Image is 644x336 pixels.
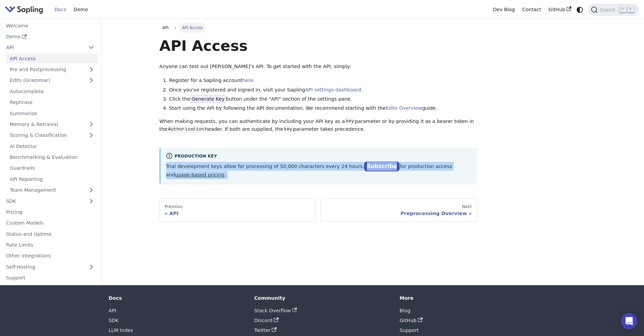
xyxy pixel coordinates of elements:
[190,95,226,103] span: Generate Key
[169,104,477,112] li: Start using the API by following the API documentation. We recommend starting with the guide.
[254,308,297,313] a: Stack Overflow
[2,229,98,239] a: Status and Uptime
[159,198,477,222] nav: Docs pages
[6,86,98,96] a: Autocomplete
[326,204,472,209] div: Next
[85,196,98,206] button: Expand sidebar category 'SDK'
[2,43,85,52] a: API
[85,43,98,52] button: Collapse sidebar category 'API'
[598,7,619,13] span: Search
[6,130,98,140] a: Scoring & Classification
[109,308,116,313] a: API
[169,86,477,94] li: Once you've registered and signed in, visit your Sapling .
[400,308,410,313] a: Blog
[575,5,585,15] button: Switch between dark and light mode (currently system mode)
[2,196,85,206] a: SDK
[6,163,98,173] a: Guardrails
[6,120,98,129] a: Memory & Retrieval
[242,78,253,83] a: here
[175,172,224,177] a: usage-based pricing
[619,6,626,13] kbd: ⌘
[6,108,98,118] a: Summarize
[159,23,172,33] a: API
[51,4,70,15] a: Docs
[320,198,477,222] a: NextPreprocessing Overview
[6,141,98,151] a: AI Detector
[166,152,472,161] div: Production Key
[326,210,472,216] div: Preprocessing Overview
[165,210,311,216] div: API
[254,318,279,323] a: Discord
[169,77,477,85] li: Register for a Sapling account .
[70,4,92,15] a: Demo
[159,37,477,55] h1: API Access
[6,65,98,75] a: Pre and Postprocessing
[6,76,98,85] a: Edits (Grammar)
[2,218,98,228] a: Custom Models
[165,204,311,209] div: Previous
[386,105,422,111] a: Edits Overview
[6,174,98,184] a: API Reporting
[109,328,133,333] a: LLM Index
[6,98,98,107] a: Rephrase
[2,262,98,272] a: Self-Hosting
[167,126,205,133] code: Authorization
[6,185,98,195] a: Team Management
[519,4,545,15] a: Contact
[2,240,98,250] a: Rate Limits
[400,318,423,323] a: GitHub
[400,295,535,301] div: More
[179,23,206,33] span: API Access
[109,295,244,301] div: Docs
[5,5,46,15] a: Sapling.ai
[159,23,477,33] nav: Breadcrumbs
[109,318,119,323] a: SDK
[163,25,169,30] span: API
[5,5,43,15] img: Sapling.ai
[364,162,400,171] a: Subscribe
[159,118,477,134] p: When making requests, you can authenticate by including your API key as a parameter or by providi...
[159,198,316,222] a: PreviousAPI
[2,32,98,42] a: Demo
[588,4,639,16] button: Search (Command+K)
[627,6,634,13] kbd: K
[6,54,98,63] a: API Access
[159,63,477,71] p: Anyone can test out [PERSON_NAME]'s API. To get started with the API, simply:
[2,251,98,261] a: Other Integrations
[2,207,98,217] a: Pricing
[489,4,518,15] a: Dev Blog
[283,126,293,133] code: key
[345,118,355,125] code: key
[621,313,637,329] div: Open Intercom Messenger
[2,273,98,283] a: Support
[166,162,472,179] p: Trial development keys allow for processing of 50,000 characters every 24 hours. for production a...
[169,95,477,103] li: Click the button under the "API" section of the settings pane.
[545,4,575,15] a: GitHub
[400,328,419,333] a: Support
[254,328,277,333] a: Twitter
[2,21,98,30] a: Welcome
[254,295,390,301] div: Community
[6,152,98,162] a: Benchmarking & Evaluation
[305,87,361,92] a: API settings dashboard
